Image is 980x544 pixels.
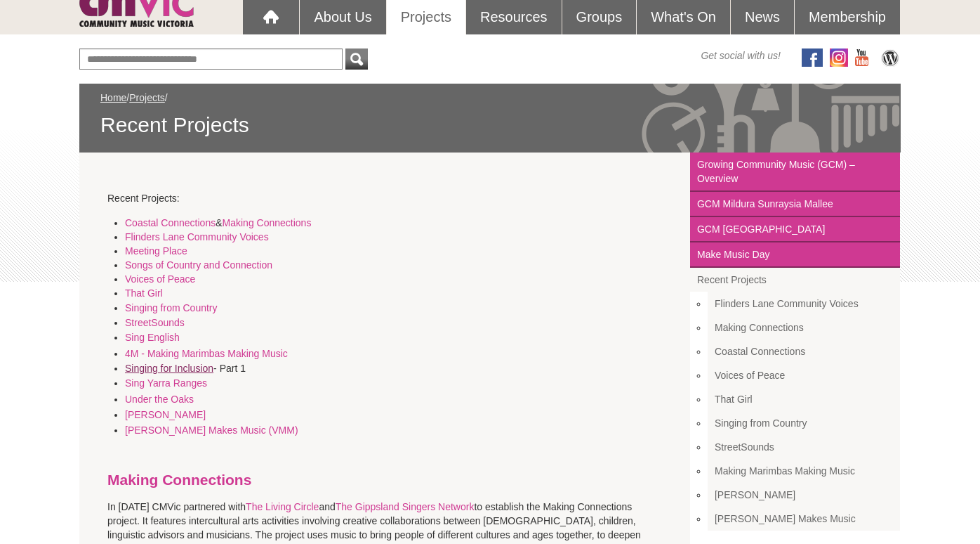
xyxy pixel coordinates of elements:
[100,92,126,103] a: Home
[708,339,900,363] a: Coastal Connections
[880,48,901,67] img: CMVic Blog
[125,425,298,436] a: [PERSON_NAME] Makes Music (VMM)
[125,332,180,343] a: Sing English
[125,302,218,313] a: Singing from Country
[690,153,900,192] a: Growing Community Music (GCM) – Overview
[129,92,165,103] a: Projects
[690,268,900,292] a: Recent Projects
[708,387,900,411] a: That Girl
[708,507,900,531] a: [PERSON_NAME] Makes Music
[125,231,269,242] a: Flinders Lane Community Voices
[708,316,900,339] a: Making Connections
[125,273,195,285] a: Voices of Peace
[701,48,781,63] span: Get social with us!
[100,91,880,138] div: / /
[708,363,900,387] a: Voices of Peace
[125,259,272,271] a: Songs of Country and Connection
[125,287,163,299] a: That Girl
[708,292,900,316] a: Flinders Lane Community Voices
[125,217,216,228] a: Coastal Connections
[125,317,185,328] a: StreetSounds
[125,377,207,389] a: Sing Yarra Ranges
[125,394,194,405] a: Under the Oaks
[246,501,319,512] a: The Living Circle
[690,217,900,242] a: GCM [GEOGRAPHIC_DATA]
[125,348,288,359] a: 4M - Making Marimbas Making Music
[708,435,900,459] a: StreetSounds
[708,411,900,435] a: Singing from Country
[830,48,848,67] img: icon-instagram.png
[336,501,475,512] a: The Gippsland Singers Network
[100,112,880,138] span: Recent Projects
[125,409,206,420] a: [PERSON_NAME]
[708,459,900,483] a: Making Marimbas Making Music
[125,245,187,257] a: Meeting Place
[125,361,680,375] li: - Part 1
[708,483,900,507] a: [PERSON_NAME]
[125,363,213,374] a: Singing for Inclusion
[125,216,680,230] li: &
[690,242,900,268] a: Make Music Day
[107,191,662,205] p: Recent Projects:
[223,217,312,228] a: Making Connections
[690,192,900,217] a: GCM Mildura Sunraysia Mallee
[107,472,251,488] a: Making Connections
